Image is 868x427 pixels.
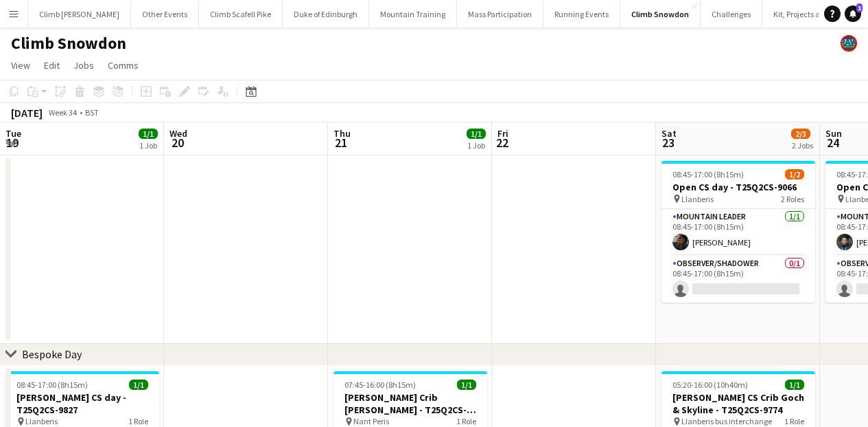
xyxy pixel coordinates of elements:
span: 1/1 [457,380,476,390]
span: 2/3 [791,129,810,139]
span: 1/2 [785,169,804,179]
span: View [11,59,30,72]
span: 23 [659,135,677,151]
span: Llanberis bus interchange [681,416,772,426]
a: 1 [845,6,861,22]
span: Llanberis [681,194,714,204]
span: 21 [331,135,351,151]
a: Jobs [68,56,99,74]
button: Mountain Training [369,1,457,28]
div: 2 Jobs [792,140,813,151]
button: Running Events [543,1,620,28]
h3: [PERSON_NAME] CS Crib Goch & Skyline - T25Q2CS-9774 [661,391,815,416]
h3: [PERSON_NAME] Crib [PERSON_NAME] - T25Q2CS-9772 [333,391,487,416]
app-card-role: Mountain Leader1/108:45-17:00 (8h15m)[PERSON_NAME] [661,209,815,256]
span: 1/1 [139,129,158,139]
a: View [5,56,36,74]
app-card-role: Observer/Shadower0/108:45-17:00 (8h15m) [661,256,815,303]
span: 08:45-17:00 (8h15m) [672,169,744,179]
span: 20 [167,135,187,151]
app-job-card: 08:45-17:00 (8h15m)1/2Open CS day - T25Q2CS-9066 Llanberis2 RolesMountain Leader1/108:45-17:00 (8... [661,161,815,303]
h3: Open CS day - T25Q2CS-9066 [661,181,815,193]
span: 05:20-16:00 (10h40m) [672,380,748,390]
span: 19 [3,135,21,151]
span: Sun [825,127,842,140]
span: Edit [44,59,60,72]
span: Fri [497,127,508,140]
span: Jobs [73,59,94,72]
div: BST [85,107,99,118]
span: Llanberis [25,416,58,426]
div: 1 Job [467,140,485,151]
button: Other Events [131,1,199,28]
a: Comms [102,56,144,74]
span: 24 [823,135,842,151]
button: Kit, Projects and Office [762,1,864,28]
span: 1/1 [785,380,804,390]
span: 1 [856,3,863,12]
span: Thu [333,127,351,140]
button: Mass Participation [457,1,543,28]
div: [DATE] [11,106,43,120]
span: Week 34 [45,107,80,118]
button: Duke of Edinburgh [283,1,369,28]
div: 1 Job [139,140,157,151]
span: Sat [661,127,677,140]
h3: [PERSON_NAME] CS day - T25Q2CS-9827 [5,391,159,416]
span: Comms [108,59,139,72]
button: Climb Snowdon [620,1,701,28]
span: 07:45-16:00 (8h15m) [344,380,416,390]
span: 1/1 [467,129,486,139]
h1: Climb Snowdon [11,33,126,54]
app-user-avatar: Staff RAW Adventures [841,35,857,52]
span: Tue [5,127,21,140]
span: 2 Roles [781,194,804,204]
a: Edit [38,56,65,74]
span: Wed [169,127,187,140]
span: 1 Role [128,416,148,426]
span: 1/1 [129,380,148,390]
button: Challenges [701,1,762,28]
div: Bespoke Day [22,347,82,361]
span: 08:45-17:00 (8h15m) [16,380,88,390]
span: Nant Peris [353,416,389,426]
button: Climb [PERSON_NAME] [28,1,131,28]
span: 22 [495,135,508,151]
span: 1 Role [456,416,476,426]
button: Climb Scafell Pike [199,1,283,28]
span: 1 Role [784,416,804,426]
